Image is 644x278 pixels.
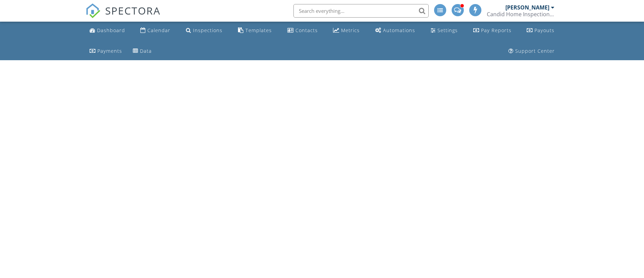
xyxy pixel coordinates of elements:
div: Inspections [193,27,222,33]
a: Dashboard [87,24,128,37]
div: Payouts [534,27,554,33]
a: Automations (Advanced) [373,24,418,37]
span: SPECTORA [105,3,161,18]
a: Support Center [506,45,557,57]
div: Payments [97,48,122,54]
div: Pay Reports [481,27,511,33]
div: Candid Home Inspections LLC [487,11,554,18]
div: Dashboard [97,27,125,33]
a: SPECTORA [86,9,161,23]
div: Data [140,48,152,54]
a: Calendar [138,24,173,37]
a: Payments [87,45,125,57]
div: Support Center [515,48,555,54]
div: [PERSON_NAME] [505,4,549,11]
div: Templates [245,27,272,33]
a: Data [130,45,154,57]
a: Inspections [183,24,225,37]
div: Metrics [341,27,360,33]
div: Automations [383,27,415,33]
div: Settings [437,27,458,33]
div: Calendar [147,27,170,33]
a: Settings [428,24,460,37]
a: Contacts [285,24,320,37]
a: Payouts [524,24,557,37]
div: Contacts [295,27,318,33]
input: Search everything... [293,4,429,18]
a: Pay Reports [471,24,514,37]
a: Templates [235,24,275,37]
img: The Best Home Inspection Software - Spectora [86,3,100,18]
a: Metrics [330,24,362,37]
